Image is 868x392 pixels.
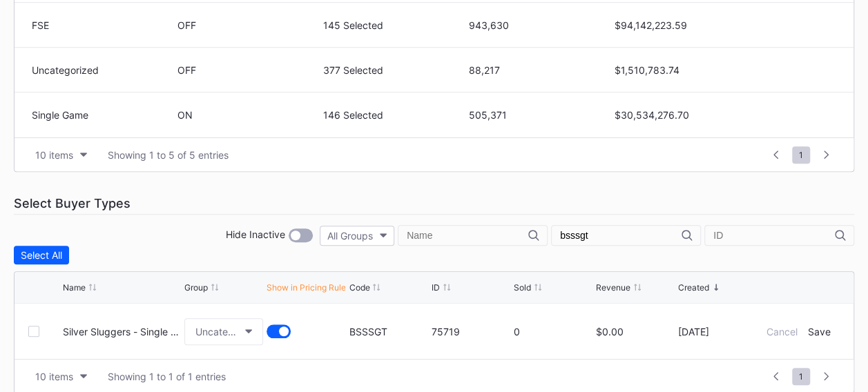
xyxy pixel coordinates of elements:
[407,230,528,241] input: Name
[792,368,810,385] span: 1
[32,19,174,31] div: FSE
[28,367,94,386] button: 10 items
[327,230,373,242] div: All Groups
[615,109,757,121] div: $30,534,276.70
[514,282,531,293] div: Sold
[177,64,320,76] div: OFF
[32,64,174,76] div: Uncategorized
[28,146,94,164] button: 10 items
[14,193,854,215] div: Select Buyer Types
[766,326,798,337] div: Cancel
[469,109,611,121] div: 505,371
[596,282,630,293] div: Revenue
[35,149,73,161] div: 10 items
[560,230,682,241] input: Code
[469,64,611,76] div: 88,217
[177,109,320,121] div: ON
[432,326,510,337] div: 75719
[323,109,465,121] div: 146 Selected
[14,246,69,264] button: Select All
[184,318,263,345] button: Uncategorized
[432,282,440,293] div: ID
[320,226,394,246] button: All Groups
[469,19,611,31] div: 943,630
[226,228,285,242] div: Hide Inactive
[32,109,174,121] div: Single Game
[615,64,757,76] div: $1,510,783.74
[713,230,835,241] input: ID
[21,249,62,261] div: Select All
[195,326,238,337] div: Uncategorized
[63,326,181,337] div: Silver Sluggers - Single Game
[63,282,86,293] div: Name
[323,19,465,31] div: 145 Selected
[177,19,320,31] div: OFF
[678,282,709,293] div: Created
[267,282,350,293] div: Show in Pricing Rules
[596,326,675,337] div: $0.00
[792,146,810,164] span: 1
[184,282,208,293] div: Group
[678,326,757,337] div: [DATE]
[514,326,592,337] div: 0
[108,371,226,382] div: Showing 1 to 1 of 1 entries
[349,326,427,337] div: BSSSGT
[108,149,229,161] div: Showing 1 to 5 of 5 entries
[808,326,831,337] div: Save
[615,19,757,31] div: $94,142,223.59
[349,282,369,293] div: Code
[323,64,465,76] div: 377 Selected
[35,371,73,382] div: 10 items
